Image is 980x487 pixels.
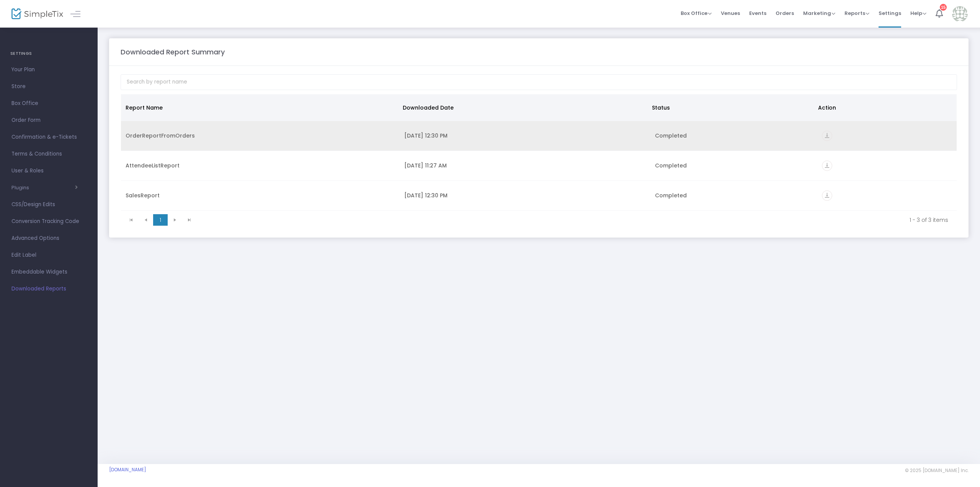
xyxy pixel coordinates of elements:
[940,4,947,11] div: 15
[822,190,832,201] i: vertical_align_bottom
[655,132,813,139] div: Completed
[803,10,835,17] span: Marketing
[822,131,832,141] i: vertical_align_bottom
[776,3,794,23] span: Orders
[822,161,952,171] div: https://go.SimpleTix.com/l0sub
[749,3,766,23] span: Events
[11,132,86,142] span: Confirmation & e-Tickets
[121,74,957,90] input: Search by report name
[11,250,86,260] span: Edit Label
[910,10,926,17] span: Help
[813,94,952,121] th: Action
[404,132,646,139] div: 8/15/2025 12:30 PM
[647,94,813,121] th: Status
[202,216,948,224] kendo-pager-info: 1 - 3 of 3 items
[121,94,957,211] div: Data table
[11,200,86,210] span: CSS/Design Edits
[126,162,395,169] div: AttendeeListReport
[655,162,813,169] div: Completed
[11,185,78,191] button: Plugins
[822,161,832,171] i: vertical_align_bottom
[121,94,398,121] th: Report Name
[11,65,86,75] span: Your Plan
[11,149,86,159] span: Terms & Conditions
[822,190,952,201] div: https://go.SimpleTix.com/z7rkk
[822,131,952,141] div: https://go.SimpleTix.com/d2q1n
[822,133,832,141] a: vertical_align_bottom
[905,467,969,474] span: © 2025 [DOMAIN_NAME] Inc.
[655,192,813,199] div: Completed
[10,46,87,61] h4: SETTINGS
[11,216,86,226] span: Conversion Tracking Code
[109,467,146,473] a: [DOMAIN_NAME]
[404,162,646,169] div: 8/15/2025 11:27 AM
[11,267,86,277] span: Embeddable Widgets
[11,233,86,243] span: Advanced Options
[121,47,225,57] m-panel-title: Downloaded Report Summary
[822,163,832,171] a: vertical_align_bottom
[11,115,86,125] span: Order Form
[721,3,740,23] span: Venues
[11,82,86,92] span: Store
[126,132,395,139] div: OrderReportFromOrders
[126,192,395,199] div: SalesReport
[404,192,646,199] div: 1/23/2025 12:30 PM
[681,10,712,17] span: Box Office
[11,166,86,176] span: User & Roles
[844,10,869,17] span: Reports
[11,98,86,108] span: Box Office
[11,284,86,294] span: Downloaded Reports
[879,3,901,23] span: Settings
[153,214,168,226] span: Page 1
[822,193,832,200] a: vertical_align_bottom
[398,94,647,121] th: Downloaded Date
